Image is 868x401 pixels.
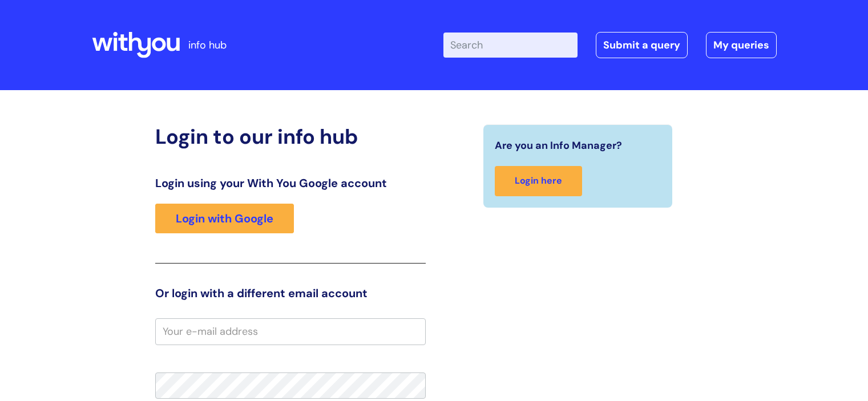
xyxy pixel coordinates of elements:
[155,124,426,149] h2: Login to our info hub
[155,318,426,345] input: Your e-mail address
[155,286,426,300] h3: Or login with a different email account
[155,204,294,233] a: Login with Google
[495,136,622,155] span: Are you an Info Manager?
[596,32,688,58] a: Submit a query
[706,32,777,58] a: My queries
[443,33,578,58] input: Search
[495,166,582,196] a: Login here
[188,36,227,54] p: info hub
[155,176,426,190] h3: Login using your With You Google account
